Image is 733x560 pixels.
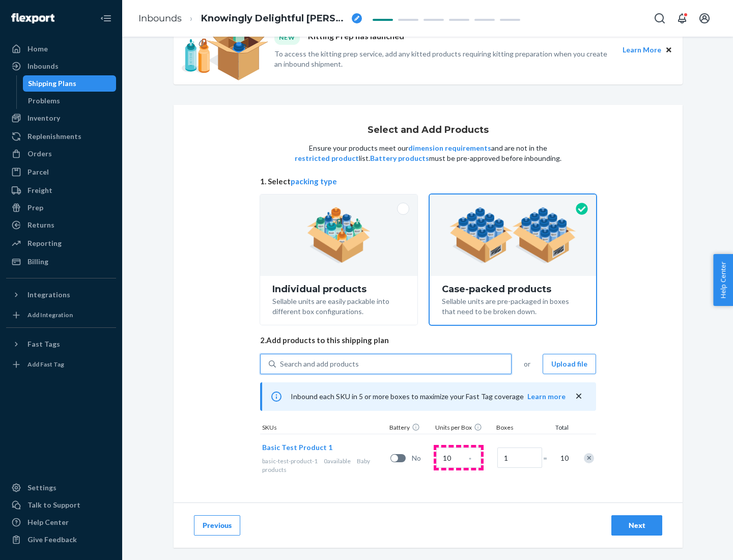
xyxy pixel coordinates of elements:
[260,176,596,187] span: 1. Select
[96,8,116,29] button: Close Navigation
[543,453,553,463] span: =
[27,517,69,527] div: Help Center
[6,287,116,303] button: Integrations
[27,483,57,493] div: Settings
[6,235,116,251] a: Reporting
[6,128,116,145] a: Replenishments
[545,423,571,434] div: Total
[294,143,562,163] p: Ensure your products meet our and are not in the list. must be pre-approved before inbounding.
[650,8,670,29] button: Open Search Box
[27,185,52,195] div: Freight
[6,58,116,74] a: Inbounds
[6,336,116,352] button: Fast Tags
[262,457,318,465] span: basic-test-product-1
[6,217,116,233] a: Returns
[368,125,489,135] h1: Select and Add Products
[27,203,43,213] div: Prep
[28,78,76,89] div: Shipping Plans
[6,514,116,530] a: Help Center
[663,44,674,55] button: Close
[27,220,54,230] div: Returns
[27,113,60,123] div: Inventory
[6,146,116,162] a: Orders
[23,93,117,109] a: Problems
[11,13,54,23] img: Flexport logo
[262,457,386,474] div: Baby products
[497,447,542,468] input: Number of boxes
[412,453,432,463] span: No
[574,391,584,402] button: close
[27,44,48,54] div: Home
[27,257,48,267] div: Billing
[260,335,596,346] span: 2. Add products to this shipping plan
[436,447,481,468] input: Case Quantity
[130,4,370,34] ol: breadcrumbs
[27,238,62,248] div: Reporting
[6,41,116,57] a: Home
[262,443,332,452] span: Basic Test Product 1
[28,96,60,106] div: Problems
[433,423,494,434] div: Units per Box
[611,515,662,536] button: Next
[27,167,49,177] div: Parcel
[194,515,240,536] button: Previous
[23,75,117,92] a: Shipping Plans
[201,12,348,25] span: Knowingly Delightful Jay
[308,31,404,44] p: Kitting Prep has launched
[307,207,371,263] img: individual-pack.facf35554cb0f1810c75b2bd6df2d64e.png
[6,356,116,373] a: Add Fast Tag
[6,497,116,513] a: Talk to Support
[272,284,405,294] div: Individual products
[6,480,116,496] a: Settings
[291,176,337,187] button: packing type
[494,423,545,434] div: Boxes
[260,423,387,434] div: SKUs
[442,284,584,294] div: Case-packed products
[27,61,59,71] div: Inbounds
[6,110,116,126] a: Inventory
[138,13,182,24] a: Inbounds
[6,200,116,216] a: Prep
[274,31,300,44] div: NEW
[262,442,332,453] button: Basic Test Product 1
[387,423,433,434] div: Battery
[370,153,429,163] button: Battery products
[524,359,530,369] span: or
[27,535,77,545] div: Give Feedback
[27,360,64,369] div: Add Fast Tag
[558,453,569,463] span: 10
[27,339,60,349] div: Fast Tags
[449,207,576,263] img: case-pack.59cecea509d18c883b923b81aeac6d0b.png
[543,354,596,374] button: Upload file
[6,254,116,270] a: Billing
[408,143,491,153] button: dimension requirements
[27,290,70,300] div: Integrations
[694,8,715,29] button: Open account menu
[324,457,351,465] span: 0 available
[27,311,73,319] div: Add Integration
[272,294,405,317] div: Sellable units are easily packable into different box configurations.
[295,153,359,163] button: restricted product
[27,500,80,510] div: Talk to Support
[623,44,661,55] button: Learn More
[280,359,359,369] div: Search and add products
[527,391,566,402] button: Learn more
[27,131,81,142] div: Replenishments
[672,8,692,29] button: Open notifications
[620,520,654,530] div: Next
[6,164,116,180] a: Parcel
[6,307,116,323] a: Add Integration
[6,182,116,199] a: Freight
[260,382,596,411] div: Inbound each SKU in 5 or more boxes to maximize your Fast Tag coverage
[27,149,52,159] div: Orders
[584,453,594,463] div: Remove Item
[274,49,613,69] p: To access the kitting prep service, add any kitted products requiring kitting preparation when yo...
[713,254,733,306] button: Help Center
[442,294,584,317] div: Sellable units are pre-packaged in boxes that need to be broken down.
[6,531,116,548] button: Give Feedback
